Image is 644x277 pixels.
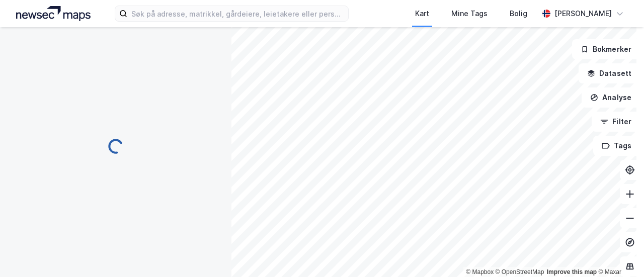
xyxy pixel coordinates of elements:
a: OpenStreetMap [496,268,544,275]
button: Bokmerker [572,39,640,59]
div: Bolig [510,8,527,20]
button: Datasett [579,63,640,83]
div: Mine Tags [451,8,488,20]
input: Søk på adresse, matrikkel, gårdeiere, leietakere eller personer [127,6,348,21]
img: logo.a4113a55bc3d86da70a041830d287a7e.svg [16,6,91,21]
a: Improve this map [547,268,597,275]
div: Kart [415,8,429,20]
div: Kontrollprogram for chat [594,229,644,277]
iframe: Chat Widget [594,229,644,277]
img: spinner.a6d8c91a73a9ac5275cf975e30b51cfb.svg [108,138,124,154]
a: Mapbox [466,268,494,275]
button: Tags [593,136,640,156]
button: Filter [592,112,640,132]
div: [PERSON_NAME] [554,8,612,20]
button: Analyse [582,87,640,108]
